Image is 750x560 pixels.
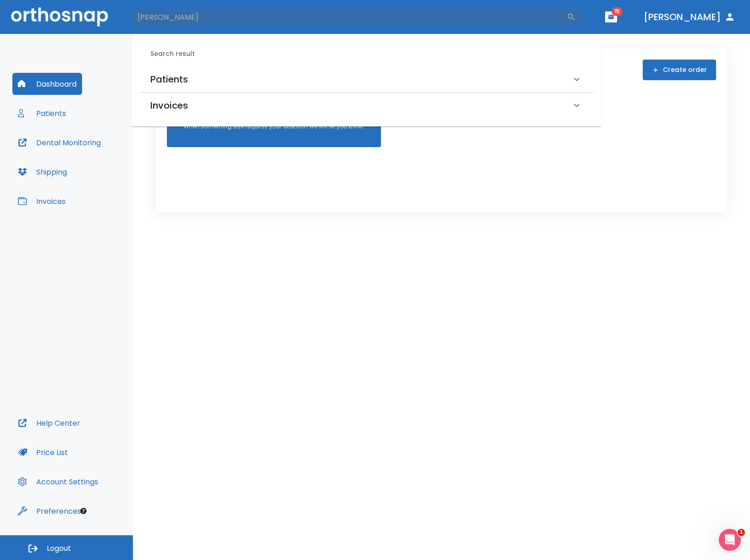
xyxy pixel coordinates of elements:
span: 1 [738,529,745,536]
button: Invoices [12,190,71,212]
div: Invoices [139,93,593,118]
button: Patients [12,102,72,124]
img: Orthosnap [11,7,108,26]
div: Tooltip anchor [79,507,88,515]
button: Shipping [12,161,72,183]
button: Dashboard [12,73,82,95]
p: When something else requires your attention we will let you know! [183,122,364,131]
button: Dental Monitoring [12,132,106,154]
div: Patients [139,66,593,92]
input: Search by Patient Name or Case # [131,8,567,26]
button: Help Center [12,412,86,434]
span: Logout [47,544,71,554]
button: Account Settings [12,471,104,493]
button: [PERSON_NAME] [640,9,739,25]
iframe: Intercom live chat [719,529,741,551]
button: Preferences [12,500,87,522]
h6: Search result [150,49,593,59]
h6: Patients [150,72,188,87]
h6: Invoices [150,98,188,113]
span: 15 [612,7,623,16]
button: Price List [12,441,73,463]
button: Create order [643,60,716,80]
